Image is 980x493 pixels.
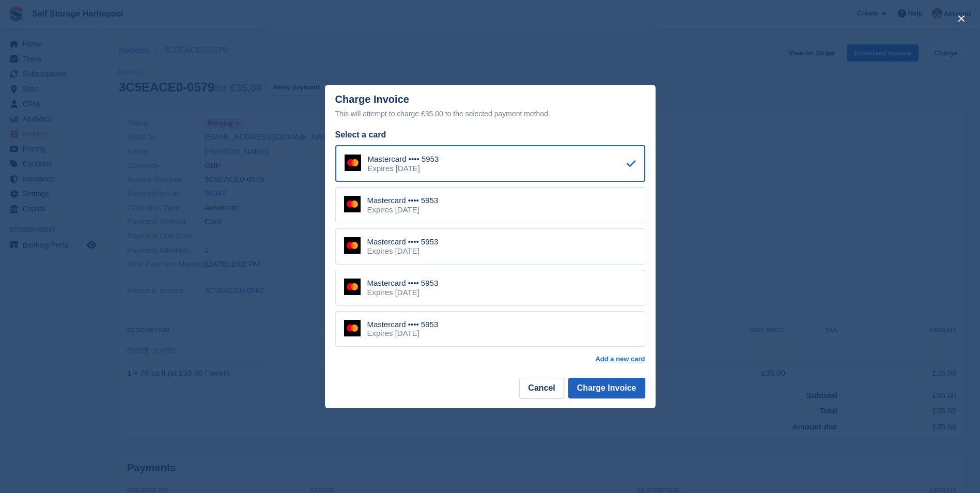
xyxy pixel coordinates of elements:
button: close [953,10,970,27]
div: This will attempt to charge £35.00 to the selected payment method. [335,107,645,120]
img: Mastercard Logo [344,279,361,295]
div: Expires [DATE] [368,164,439,173]
div: Mastercard •••• 5953 [367,196,439,205]
div: Mastercard •••• 5953 [367,237,439,246]
div: Expires [DATE] [367,246,439,256]
div: Mastercard •••• 5953 [368,155,439,164]
button: Charge Invoice [568,378,645,398]
div: Mastercard •••• 5953 [367,320,439,329]
img: Mastercard Logo [344,320,361,336]
div: Mastercard •••• 5953 [367,279,439,288]
img: Mastercard Logo [344,196,361,212]
div: Expires [DATE] [367,288,439,297]
div: Charge Invoice [335,94,645,120]
img: Mastercard Logo [345,155,361,171]
div: Expires [DATE] [367,329,439,338]
img: Mastercard Logo [344,237,361,254]
div: Expires [DATE] [367,205,439,214]
div: Select a card [335,129,645,141]
button: Cancel [519,378,564,398]
a: Add a new card [595,355,645,363]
